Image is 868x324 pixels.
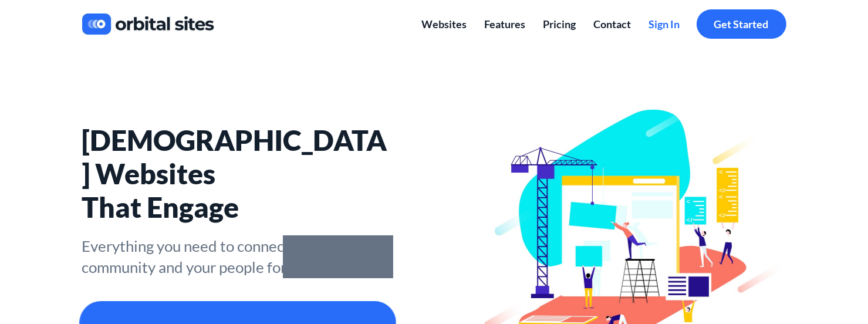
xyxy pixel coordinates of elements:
[649,18,680,31] span: Sign In
[543,18,576,31] span: Pricing
[640,9,689,39] a: Sign In
[594,18,631,31] span: Contact
[535,9,585,39] a: Pricing
[413,9,476,39] a: Websites
[714,18,769,31] span: Get Started
[476,9,535,39] a: Features
[82,123,393,224] p: [DEMOGRAPHIC_DATA] Websites That Engage
[82,9,214,39] img: a830013a-b469-4526-b329-771b379920ab.jpg
[422,18,467,31] span: Websites
[585,9,640,39] a: Contact
[82,235,393,278] p: Everything you need to connect with your community and your people for your mission.
[697,9,786,39] a: Get Started
[485,18,526,31] span: Features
